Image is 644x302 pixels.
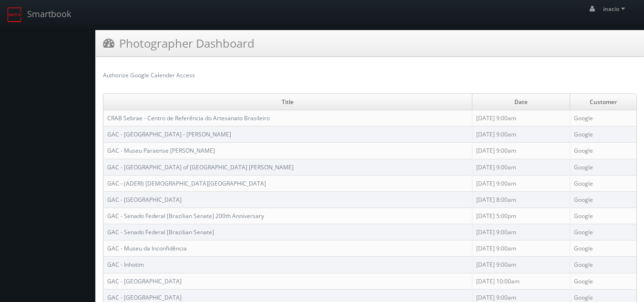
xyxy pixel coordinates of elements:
[472,94,570,110] td: Date
[472,240,570,257] td: [DATE] 9:00am
[570,208,636,224] td: Google
[107,244,187,252] a: GAC - Museu da Inconfidência
[107,277,182,285] a: GAC - [GEOGRAPHIC_DATA]
[472,143,570,159] td: [DATE] 9:00am
[570,126,636,143] td: Google
[570,143,636,159] td: Google
[570,273,636,289] td: Google
[103,35,255,52] h3: Photographer Dashboard
[472,159,570,175] td: [DATE] 9:00am
[472,110,570,126] td: [DATE] 9:00am
[570,110,636,126] td: Google
[7,7,22,22] img: smartbook-logo.png
[570,257,636,273] td: Google
[472,191,570,208] td: [DATE] 8:00am
[472,257,570,273] td: [DATE] 9:00am
[570,159,636,175] td: Google
[472,273,570,289] td: [DATE] 10:00am
[570,94,636,110] td: Customer
[107,163,294,171] a: GAC - [GEOGRAPHIC_DATA] of [GEOGRAPHIC_DATA] [PERSON_NAME]
[472,175,570,191] td: [DATE] 9:00am
[107,130,231,138] a: GAC - [GEOGRAPHIC_DATA] - [PERSON_NAME]
[603,5,628,13] span: inacio
[107,196,182,204] a: GAC - [GEOGRAPHIC_DATA]
[107,114,270,122] a: CRAB Sebrae - Centro de Referência do Artesanato Brasileiro
[107,179,266,187] a: GAC - (ADERI) [DEMOGRAPHIC_DATA][GEOGRAPHIC_DATA]
[107,228,214,236] a: GAC - Senado Federal [Brazilian Senate]
[570,240,636,257] td: Google
[570,191,636,208] td: Google
[107,260,144,269] a: GAC - Inhotim
[103,94,472,110] td: Title
[472,224,570,240] td: [DATE] 9:00am
[107,293,182,302] a: GAC - [GEOGRAPHIC_DATA]
[570,224,636,240] td: Google
[107,212,264,220] a: GAC - Senado Federal [Brazilian Senate] 200th Anniversary
[107,146,215,155] a: GAC - Museu Paraense [PERSON_NAME]
[472,126,570,143] td: [DATE] 9:00am
[472,208,570,224] td: [DATE] 5:00pm
[570,175,636,191] td: Google
[103,71,195,79] a: Authorize Google Calender Access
